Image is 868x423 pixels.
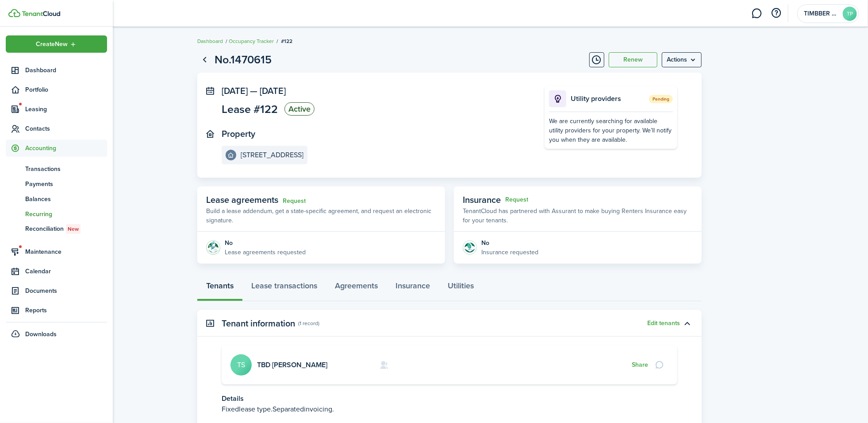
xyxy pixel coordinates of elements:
button: Open menu [662,52,702,67]
span: New [68,225,79,233]
span: Recurring [25,210,107,219]
p: Details [222,393,677,404]
button: Request [505,196,528,203]
img: Agreement e-sign [206,241,220,255]
a: Messaging [749,2,765,25]
panel-main-title: Tenant information [222,318,295,329]
p: Fixed Separated [222,404,677,415]
span: Dashboard [25,66,107,75]
span: Pending [649,95,673,103]
span: Balances [25,194,107,204]
button: Timeline [589,52,604,67]
a: Agreements [326,275,387,301]
span: lease type. [239,404,273,414]
span: Lease #122 [222,104,278,115]
a: Payments [6,176,107,191]
span: — [250,84,257,97]
span: Downloads [25,330,57,339]
span: Calendar [25,267,107,276]
avatar-text: TP [843,7,857,21]
a: Transactions [6,161,107,176]
a: Recurring [6,206,107,221]
img: Insurance protection [463,241,477,255]
a: Reports [6,302,107,319]
span: Create New [36,41,68,47]
div: No [225,238,306,248]
e-details-info-title: [STREET_ADDRESS] [241,151,303,159]
img: TenantCloud [22,11,60,16]
panel-main-subtitle: (1 record) [298,319,319,327]
span: Documents [25,286,107,295]
panel-main-title: Property [222,129,255,139]
h1: No.1470615 [215,51,272,68]
avatar-text: TS [230,354,252,376]
status: Active [284,102,315,116]
button: Open menu [6,35,107,53]
span: Payments [25,179,107,189]
span: invoicing. [304,404,334,414]
span: Reconciliation [25,224,107,234]
button: Share [632,361,648,369]
p: Insurance requested [481,248,538,257]
span: Insurance [463,193,501,206]
p: Utility providers [571,93,647,104]
span: #122 [281,37,292,45]
span: [DATE] [260,84,286,97]
p: Build a lease addendum, get a state-specific agreement, and request an electronic signature. [206,206,436,225]
p: Lease agreements requested [225,248,306,257]
a: Dashboard [197,37,223,45]
button: Open resource center [769,6,784,21]
button: Renew [609,52,657,67]
button: Toggle accordion [680,316,695,331]
a: Request [283,198,306,205]
a: Balances [6,191,107,206]
a: Dashboard [6,62,107,79]
span: Maintenance [25,247,107,256]
a: Occupancy Tracker [229,37,274,45]
menu-btn: Actions [662,52,702,67]
p: TenantCloud has partnered with Assurant to make buying Renters Insurance easy for your tenants. [463,206,693,225]
span: Lease agreements [206,193,278,206]
div: We are currently searching for available utility providers for your property. We’ll notify you wh... [549,116,673,144]
span: Contacts [25,124,107,133]
a: Utilities [439,275,483,301]
a: TBD [PERSON_NAME] [257,360,327,370]
img: TenantCloud [8,9,20,17]
span: Reports [25,306,107,315]
span: Portfolio [25,85,107,94]
a: Lease transactions [242,275,326,301]
a: Insurance [387,275,439,301]
span: Transactions [25,164,107,174]
button: Edit tenants [647,320,680,327]
span: TIMBBER PROPERTIES, LLC [804,11,839,17]
a: Go back [197,52,212,67]
span: Accounting [25,144,107,153]
a: ReconciliationNew [6,221,107,237]
div: No [481,238,538,248]
span: Leasing [25,105,107,114]
span: [DATE] [222,84,248,97]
